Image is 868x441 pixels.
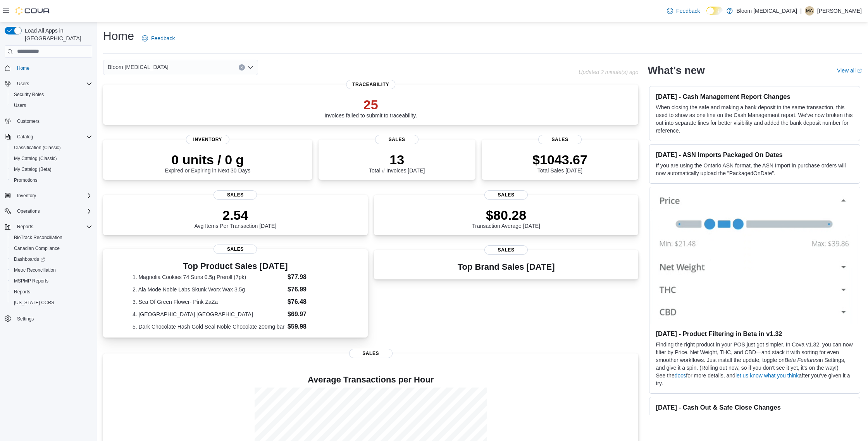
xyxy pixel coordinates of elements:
a: Security Roles [11,90,47,99]
span: Operations [14,207,92,216]
p: See the for more details, and after you’ve given it a try. [656,372,854,387]
span: Metrc Reconciliation [11,265,92,275]
dd: $76.99 [288,285,338,294]
dt: 3. Sea Of Green Flower- Pink ZaZa [133,298,284,306]
button: Clear input [239,64,245,71]
a: Feedback [664,3,703,19]
span: Users [14,79,92,88]
span: My Catalog (Beta) [14,166,52,172]
span: Reports [17,224,33,230]
span: Dashboards [14,256,45,262]
a: MSPMP Reports [11,276,52,286]
span: Traceability [346,80,395,89]
a: Dashboards [11,255,48,264]
span: Inventory [14,191,92,200]
a: Canadian Compliance [11,244,63,253]
a: Dashboards [8,254,95,265]
span: Canadian Compliance [14,245,60,252]
dd: $69.97 [288,310,338,319]
button: Catalog [2,131,95,142]
span: MA [806,6,813,16]
span: My Catalog (Classic) [14,155,57,162]
span: Classification (Classic) [14,145,61,151]
button: Home [2,62,95,74]
a: Feedback [139,31,178,46]
span: My Catalog (Classic) [11,154,92,163]
span: Settings [14,314,92,323]
span: Operations [17,208,40,214]
a: My Catalog (Beta) [11,165,55,174]
button: Inventory [2,190,95,201]
a: BioTrack Reconciliation [11,233,65,242]
button: Metrc Reconciliation [8,265,95,276]
p: Bloom [MEDICAL_DATA] [737,6,797,16]
button: Operations [14,207,43,216]
dt: 4. [GEOGRAPHIC_DATA] [GEOGRAPHIC_DATA] [133,310,284,318]
button: Inventory [14,191,39,200]
span: Sales [375,135,418,144]
span: Users [14,102,26,109]
span: Sales [214,190,257,200]
h3: [DATE] - Cash Out & Safe Close Changes [656,403,854,411]
p: 0 units / 0 g [165,152,250,167]
h3: Top Product Sales [DATE] [133,262,338,271]
p: | [800,6,802,16]
span: Reports [14,289,30,295]
a: Users [11,101,29,110]
span: Users [11,101,92,110]
span: Sales [349,349,393,358]
a: Home [14,64,33,73]
span: MSPMP Reports [14,278,48,284]
dt: 1. Magnolia Cookies 74 Suns 0.5g Preroll (7pk) [133,273,284,281]
div: Transaction Average [DATE] [472,207,540,229]
h3: [DATE] - Cash Management Report Changes [656,93,854,100]
button: Operations [2,206,95,217]
a: View allExternal link [837,67,862,74]
em: Beta Features [785,357,819,363]
span: Catalog [17,134,33,140]
nav: Complex example [5,59,92,345]
button: My Catalog (Classic) [8,153,95,164]
h2: What's new [648,64,704,77]
a: docs [675,372,686,379]
button: Classification (Classic) [8,142,95,153]
span: Promotions [14,177,38,183]
button: Reports [14,222,36,231]
span: Sales [484,190,528,200]
span: Customers [17,118,40,124]
button: Promotions [8,175,95,186]
button: Users [2,78,95,89]
span: [US_STATE] CCRS [14,300,54,306]
button: Users [14,79,32,88]
dd: $76.48 [288,297,338,307]
span: BioTrack Reconciliation [14,234,62,241]
span: Settings [17,316,34,322]
span: Security Roles [11,90,92,99]
span: Promotions [11,176,92,185]
h3: Top Brand Sales [DATE] [458,262,555,272]
span: Home [14,63,92,73]
a: Reports [11,287,33,296]
div: Invoices failed to submit to traceability. [324,97,417,119]
span: Washington CCRS [11,298,92,307]
span: Reports [14,222,92,231]
a: Settings [14,314,37,324]
span: Load All Apps in [GEOGRAPHIC_DATA] [22,27,92,42]
a: Customers [14,117,43,126]
button: Security Roles [8,89,95,100]
button: Catalog [14,132,36,141]
span: Customers [14,116,92,126]
span: Canadian Compliance [11,244,92,253]
button: BioTrack Reconciliation [8,232,95,243]
div: Avg Items Per Transaction [DATE] [194,207,276,229]
button: Settings [2,313,95,324]
a: Classification (Classic) [11,143,64,152]
dd: $59.98 [288,322,338,331]
a: Metrc Reconciliation [11,265,59,275]
h1: Home [103,28,134,44]
span: Classification (Classic) [11,143,92,152]
h4: Average Transactions per Hour [109,375,632,384]
span: Metrc Reconciliation [14,267,56,273]
a: Promotions [11,176,41,185]
span: Sales [538,135,582,144]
